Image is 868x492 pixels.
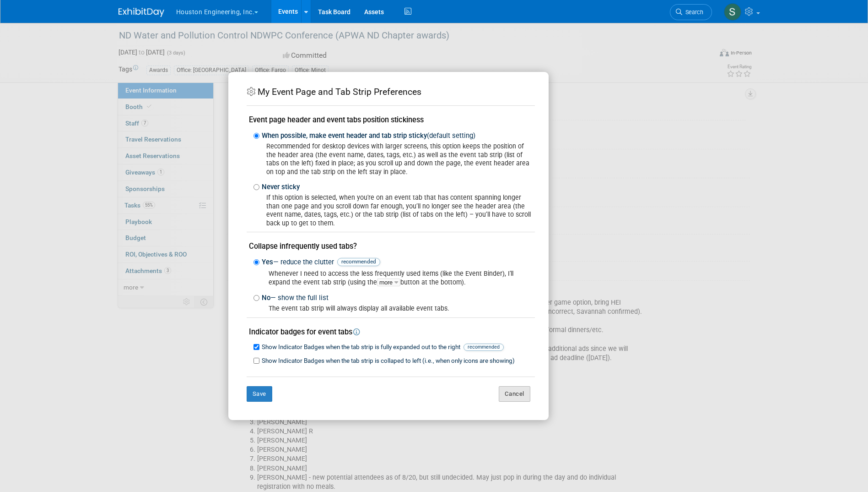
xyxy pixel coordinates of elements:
[427,131,475,140] span: (default setting)
[259,142,535,176] div: Recommended for desktop devices with larger screens, this option keeps the position of the header...
[270,294,329,302] span: — show the full list
[262,183,300,191] span: Never sticky
[670,4,712,20] a: Search
[273,258,334,266] span: — reduce the clutter
[724,3,741,21] img: Shawn Mistelski
[262,294,329,302] span: No
[682,9,703,16] span: Search
[262,258,380,266] span: Yes
[119,8,164,17] img: ExhibitDay
[247,115,535,125] div: Event page header and event tabs position stickiness
[259,193,535,227] div: If this option is selected, when you're on an event tab that has content spanning longer than one...
[377,279,400,286] span: more
[247,386,272,402] button: Save
[262,131,475,140] span: When possible, make event header and tab strip sticky
[464,344,504,351] span: recommended
[262,344,504,350] span: Show Indicator Badges when the tab strip is fully expanded out to the right
[247,86,535,98] div: My Event Page and Tab Strip Preferences
[262,357,515,364] span: Show Indicator Badges when the tab strip is collaped to left (i.e., when only icons are showing)
[337,258,380,266] span: recommended
[247,327,535,337] div: Indicator badges for event tabs
[259,269,535,287] div: Whenever I need to access the less frequently used items (like the Event Binder), I'll expand the...
[499,386,530,402] button: Cancel
[247,241,535,251] div: Collapse infrequently used tabs?
[259,304,535,313] div: The event tab strip will always display all available event tabs.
